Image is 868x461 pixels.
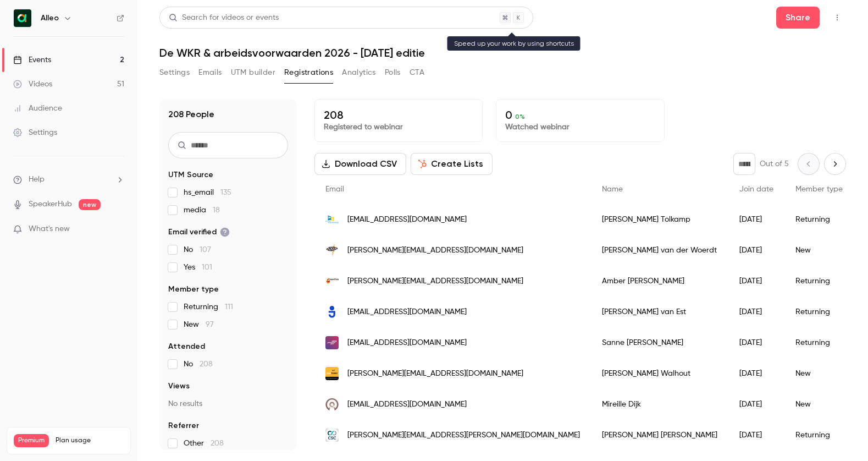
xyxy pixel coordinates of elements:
div: Search for videos or events [169,12,279,24]
span: 18 [213,206,220,214]
img: winterswijk.nl [325,213,339,226]
img: cscglobal.com [325,429,339,442]
img: axissports.nl [325,244,339,257]
span: Member type [795,185,843,193]
span: media [184,205,220,216]
div: [DATE] [728,266,784,297]
span: 111 [225,303,233,311]
button: Emails [198,64,222,81]
span: [PERSON_NAME][EMAIL_ADDRESS][PERSON_NAME][DOMAIN_NAME] [347,430,580,441]
li: help-dropdown-opener [13,174,124,185]
img: specializedpeople.nl [325,398,339,411]
button: Download CSV [314,153,406,175]
div: [DATE] [728,358,784,389]
div: [PERSON_NAME] van Est [591,297,728,327]
span: [PERSON_NAME][EMAIL_ADDRESS][DOMAIN_NAME] [347,276,523,287]
button: Settings [159,64,190,81]
button: CTA [410,64,424,81]
p: Watched webinar [505,122,655,133]
span: Yes [184,262,212,273]
span: No [184,359,213,370]
img: Alleo [14,9,31,27]
span: Attended [168,341,205,352]
span: 208 [211,440,224,447]
div: Sanne [PERSON_NAME] [591,327,728,358]
button: Next page [824,153,846,175]
span: New [184,319,214,330]
div: New [784,358,854,389]
span: Join date [739,185,773,193]
div: [DATE] [728,389,784,420]
div: [PERSON_NAME] [PERSON_NAME] [591,420,728,451]
span: Email verified [168,227,230,238]
span: hs_email [184,187,231,198]
div: Returning [784,266,854,297]
span: [EMAIL_ADDRESS][DOMAIN_NAME] [347,399,467,410]
span: Name [602,185,623,193]
div: [PERSON_NAME] Tolkamp [591,204,728,235]
span: Returning [184,301,233,312]
a: SpeakerHub [29,199,72,210]
p: No results [168,398,288,409]
p: Out of 5 [760,158,789,169]
div: Amber [PERSON_NAME] [591,266,728,297]
button: Create Lists [411,153,493,175]
span: UTM Source [168,169,213,180]
button: Share [776,7,820,29]
div: Returning [784,297,854,327]
div: Audience [13,103,62,114]
span: 208 [200,360,213,368]
section: facet-groups [168,169,288,449]
span: 135 [220,189,231,196]
h1: De WKR & arbeidsvoorwaarden 2026 - [DATE] editie [159,46,846,59]
span: 0 % [515,113,525,120]
span: What's new [29,223,70,235]
div: [DATE] [728,420,784,451]
span: [PERSON_NAME][EMAIL_ADDRESS][DOMAIN_NAME] [347,368,523,380]
img: premiumplus.io [325,336,339,349]
span: Help [29,174,45,185]
span: No [184,244,211,255]
button: Analytics [342,64,376,81]
span: [PERSON_NAME][EMAIL_ADDRESS][DOMAIN_NAME] [347,245,523,256]
button: Registrations [284,64,333,81]
div: Returning [784,204,854,235]
h6: Alleo [41,13,59,24]
div: [DATE] [728,327,784,358]
div: Returning [784,327,854,358]
div: Events [13,54,51,65]
div: New [784,235,854,266]
span: 97 [206,321,214,328]
div: Mireille Dijk [591,389,728,420]
img: superflora.nl [325,275,339,288]
div: [DATE] [728,235,784,266]
span: Referrer [168,420,199,431]
span: [EMAIL_ADDRESS][DOMAIN_NAME] [347,306,467,318]
div: New [784,389,854,420]
p: Registered to webinar [324,122,473,133]
div: [PERSON_NAME] van der Woerdt [591,235,728,266]
span: [EMAIL_ADDRESS][DOMAIN_NAME] [347,337,467,349]
p: 0 [505,108,655,122]
span: Email [325,185,344,193]
span: Views [168,381,190,392]
img: abeltalent.nl [325,367,339,380]
span: new [79,199,101,210]
span: Plan usage [56,436,124,445]
span: 107 [200,246,211,254]
img: juridischloket.nl [325,305,339,319]
span: Member type [168,284,219,295]
span: 101 [202,264,212,271]
span: Other [184,438,224,449]
div: Videos [13,79,52,90]
p: 208 [324,108,473,122]
span: Premium [14,434,49,447]
button: Polls [385,64,401,81]
iframe: Noticeable Trigger [111,224,124,234]
span: [EMAIL_ADDRESS][DOMAIN_NAME] [347,214,467,226]
h1: 208 People [168,108,214,121]
div: Settings [13,127,57,138]
div: [DATE] [728,204,784,235]
button: UTM builder [231,64,275,81]
div: Returning [784,420,854,451]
